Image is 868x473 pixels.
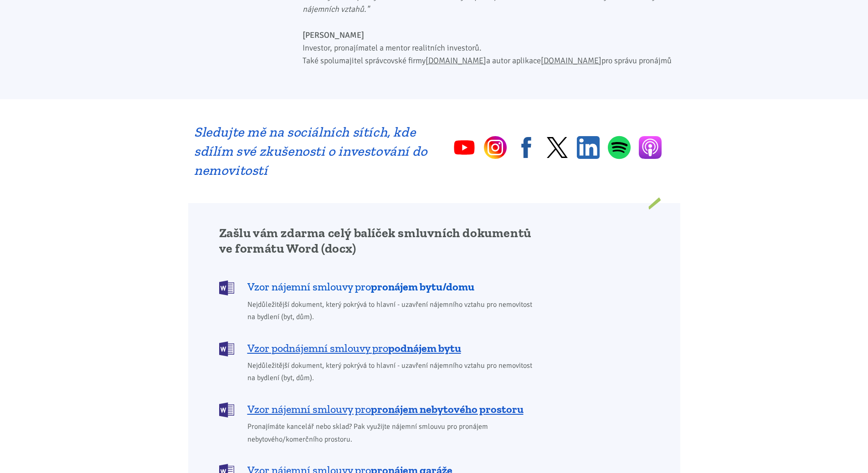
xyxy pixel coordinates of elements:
a: Spotify [608,136,631,159]
a: [DOMAIN_NAME] [426,56,486,66]
b: podnájem bytu [388,341,461,355]
a: Vzor nájemní smlouvy propronájem nebytového prostoru [219,402,539,417]
a: Apple Podcasts [639,136,662,159]
a: Vzor podnájemní smlouvy propodnájem bytu [219,341,539,356]
img: DOCX (Word) [219,341,234,356]
a: Linkedin [577,136,600,159]
span: Nejdůležitější dokument, který pokrývá to hlavní - uzavření nájemního vztahu pro nemovitost na by... [247,360,539,384]
h2: Sledujte mě na sociálních sítích, kde sdílím své zkušenosti o investování do nemovitostí [194,122,428,180]
a: Instagram [484,136,507,159]
b: pronájem nebytového prostoru [371,402,524,416]
span: Pronajímáte kancelář nebo sklad? Pak využijte nájemní smlouvu pro pronájem nebytového/komerčního ... [247,421,539,445]
a: Vzor nájemní smlouvy propronájem bytu/domu [219,280,539,295]
p: Investor, pronajímatel a mentor realitních investorů. Také spolumajitel správcovské firmy a autor... [303,29,674,67]
span: Nejdůležitější dokument, který pokrývá to hlavní - uzavření nájemního vztahu pro nemovitost na by... [247,299,539,323]
span: Vzor podnájemní smlouvy pro [247,341,461,356]
a: Facebook [515,136,538,159]
b: pronájem bytu/domu [371,280,474,293]
img: DOCX (Word) [219,280,234,295]
h2: Zašlu vám zdarma celý balíček smluvních dokumentů ve formátu Word (docx) [219,225,539,256]
a: [DOMAIN_NAME] [541,56,601,66]
a: Twitter [546,136,569,159]
img: DOCX (Word) [219,402,234,417]
b: [PERSON_NAME] [303,30,364,40]
span: Vzor nájemní smlouvy pro [247,402,524,417]
span: Vzor nájemní smlouvy pro [247,280,474,294]
a: YouTube [453,136,476,159]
